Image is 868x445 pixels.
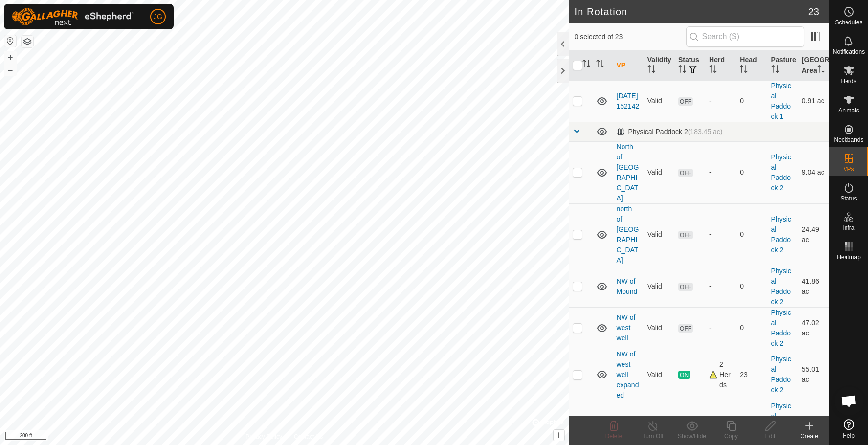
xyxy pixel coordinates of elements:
td: 0 [736,203,767,266]
th: Herd [705,51,736,80]
td: 24.49 ac [798,203,829,266]
span: Help [843,433,855,439]
div: Physical Paddock 2 [617,128,723,136]
td: 41.86 ac [798,266,829,307]
div: - [709,167,732,178]
a: North of [GEOGRAPHIC_DATA] [617,143,639,202]
span: OFF [678,97,693,106]
p-sorticon: Activate to sort [596,61,604,69]
th: Status [674,51,705,80]
div: 2 Herds [709,359,732,390]
p-sorticon: Activate to sort [582,61,590,69]
td: Valid [644,266,674,307]
td: Valid [644,349,674,400]
span: Status [840,196,857,201]
span: Animals [838,108,859,113]
span: Notifications [833,49,865,55]
h2: In Rotation [575,6,808,18]
a: Help [829,415,868,443]
a: NW of west well expanded [617,350,639,399]
a: Physical Paddock 2 [771,402,791,441]
div: Create [790,432,829,441]
a: Physical Paddock 1 [771,82,791,120]
div: Show/Hide [672,432,712,441]
span: Infra [843,225,854,231]
img: Gallagher Logo [12,8,134,25]
a: Physical Paddock 2 [771,355,791,394]
span: OFF [678,283,693,291]
th: Pasture [767,51,798,80]
span: Herds [841,78,856,84]
button: Map Layers [22,36,33,47]
td: 0 [736,307,767,349]
span: OFF [678,169,693,177]
a: NW of west well [617,313,636,342]
span: 23 [808,4,819,19]
td: Valid [644,400,674,442]
span: Delete [605,433,623,440]
div: - [709,96,732,106]
td: 9.04 ac [798,141,829,203]
a: Physical Paddock 2 [771,309,791,347]
td: 0 [736,141,767,203]
th: Head [736,51,767,80]
td: 0.91 ac [798,80,829,122]
input: Search (S) [686,26,804,47]
span: VPs [843,166,854,172]
span: OFF [678,324,693,333]
div: - [709,323,732,333]
td: Valid [644,80,674,122]
p-sorticon: Activate to sort [709,67,717,74]
a: Physical Paddock 2 [771,153,791,192]
td: 47.02 ac [798,307,829,349]
span: Neckbands [834,137,863,143]
th: Validity [644,51,674,80]
a: [DATE] 152142 [617,92,640,110]
div: Turn Off [633,432,672,441]
a: Physical Paddock 2 [771,267,791,306]
th: VP [613,51,644,80]
span: JG [154,12,162,22]
td: 3.29 ac [798,400,829,442]
span: OFF [678,231,693,239]
a: north of [GEOGRAPHIC_DATA] [617,205,639,264]
button: Reset Map [4,35,16,47]
div: - [709,229,732,240]
a: Physical Paddock 2 [771,215,791,254]
p-sorticon: Activate to sort [678,67,686,74]
a: NW of Mound [617,277,638,295]
button: + [4,51,16,63]
td: Valid [644,141,674,203]
span: Heatmap [837,254,861,260]
button: – [4,64,16,76]
td: Valid [644,203,674,266]
td: Valid [644,307,674,349]
span: (183.45 ac) [688,128,723,135]
span: 0 selected of 23 [575,32,686,42]
a: Contact Us [294,432,323,441]
td: 0 [736,266,767,307]
span: i [557,431,559,439]
span: ON [678,371,690,379]
td: 0 [736,400,767,442]
div: - [709,281,732,291]
div: Copy [712,432,751,441]
p-sorticon: Activate to sort [771,67,779,74]
button: i [554,430,564,441]
div: Edit [751,432,790,441]
p-sorticon: Activate to sort [817,67,825,74]
td: 23 [736,349,767,400]
p-sorticon: Activate to sort [740,67,748,74]
p-sorticon: Activate to sort [647,67,655,74]
td: 55.01 ac [798,349,829,400]
th: [GEOGRAPHIC_DATA] Area [798,51,829,80]
td: 0 [736,80,767,122]
span: Schedules [835,20,862,25]
a: Privacy Policy [245,432,282,441]
a: Open chat [834,386,864,416]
